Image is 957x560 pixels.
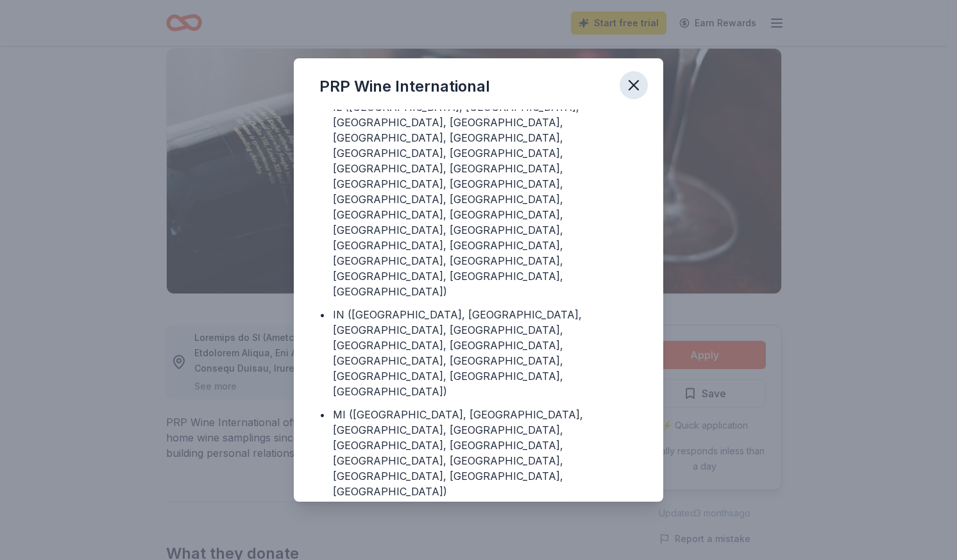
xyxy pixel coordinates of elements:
[319,307,325,322] div: •
[333,99,638,299] div: IL ([GEOGRAPHIC_DATA], [GEOGRAPHIC_DATA], [GEOGRAPHIC_DATA], [GEOGRAPHIC_DATA], [GEOGRAPHIC_DATA]...
[333,407,638,499] div: MI ([GEOGRAPHIC_DATA], [GEOGRAPHIC_DATA], [GEOGRAPHIC_DATA], [GEOGRAPHIC_DATA], [GEOGRAPHIC_DATA]...
[319,407,325,422] div: •
[333,307,638,399] div: IN ([GEOGRAPHIC_DATA], [GEOGRAPHIC_DATA], [GEOGRAPHIC_DATA], [GEOGRAPHIC_DATA], [GEOGRAPHIC_DATA]...
[319,76,490,97] div: PRP Wine International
